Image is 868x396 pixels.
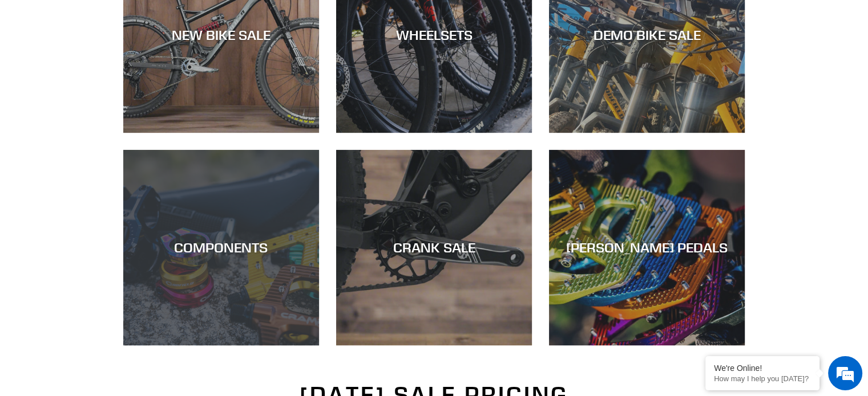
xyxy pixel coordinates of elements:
[549,27,745,43] div: DEMO BIKE SALE
[336,27,532,43] div: WHEELSETS
[549,239,745,256] div: [PERSON_NAME] PEDALS
[123,27,319,43] div: NEW BIKE SALE
[123,239,319,256] div: COMPONENTS
[549,150,745,345] a: [PERSON_NAME] PEDALS
[714,364,811,373] div: We're Online!
[336,150,532,345] a: CRANK SALE
[336,239,532,256] div: CRANK SALE
[123,150,319,345] a: COMPONENTS
[714,374,811,383] p: How may I help you today?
